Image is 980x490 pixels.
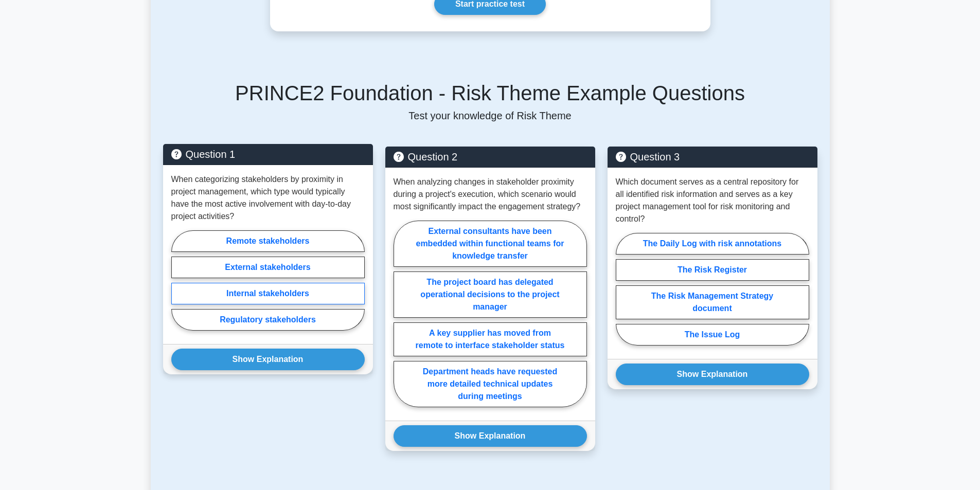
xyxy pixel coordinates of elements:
label: The Daily Log with risk annotations [616,233,809,255]
button: Show Explanation [616,364,809,385]
label: Regulatory stakeholders [171,309,365,331]
label: Internal stakeholders [171,283,365,304]
h5: Question 2 [394,151,587,163]
h5: PRINCE2 Foundation - Risk Theme Example Questions [163,81,817,105]
h5: Question 3 [616,151,809,163]
label: The Risk Register [616,259,809,281]
button: Show Explanation [394,425,587,447]
label: External consultants have been embedded within functional teams for knowledge transfer [394,221,587,267]
h5: Question 1 [171,148,365,160]
p: Test your knowledge of Risk Theme [163,110,817,122]
label: The Risk Management Strategy document [616,285,809,319]
label: A key supplier has moved from remote to interface stakeholder status [394,322,587,356]
p: Which document serves as a central repository for all identified risk information and serves as a... [616,176,809,225]
p: When categorizing stakeholders by proximity in project management, which type would typically hav... [171,173,365,223]
button: Show Explanation [171,349,365,370]
label: Remote stakeholders [171,230,365,252]
label: Department heads have requested more detailed technical updates during meetings [394,361,587,407]
label: The project board has delegated operational decisions to the project manager [394,271,587,318]
p: When analyzing changes in stakeholder proximity during a project's execution, which scenario woul... [394,176,587,213]
label: The Issue Log [616,324,809,346]
label: External stakeholders [171,257,365,278]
